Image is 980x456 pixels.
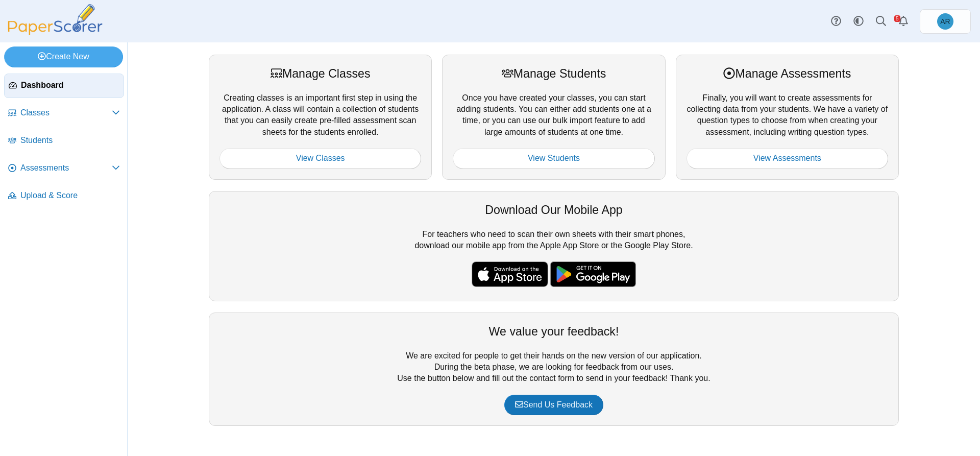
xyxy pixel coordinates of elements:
div: Manage Students [453,65,654,82]
span: Students [20,135,120,146]
a: Students [4,129,124,153]
a: View Assessments [687,148,888,169]
a: Upload & Score [4,184,124,208]
a: View Students [453,148,654,169]
div: For teachers who need to scan their own sheets with their smart phones, download our mobile app f... [209,191,899,301]
img: apple-store-badge.svg [472,261,548,287]
img: google-play-badge.png [550,261,636,287]
a: PaperScorer [4,28,106,37]
span: Alejandro Renteria [940,18,950,25]
div: Download Our Mobile App [219,202,888,218]
div: We value your feedback! [219,323,888,340]
span: Upload & Score [20,190,120,201]
a: Classes [4,101,124,126]
a: Assessments [4,156,124,181]
div: Once you have created your classes, you can start adding students. You can either add students on... [442,55,665,179]
a: Alerts [892,10,915,33]
a: Send Us Feedback [504,395,603,415]
div: We are excited for people to get their hands on the new version of our application. During the be... [209,313,899,426]
div: Manage Classes [219,65,421,82]
img: PaperScorer [4,4,106,35]
a: Dashboard [4,74,124,98]
div: Creating classes is an important first step in using the application. A class will contain a coll... [209,55,432,179]
a: Alejandro Renteria [920,9,971,34]
a: Create New [4,46,123,67]
div: Manage Assessments [687,65,888,82]
span: Alejandro Renteria [937,13,953,30]
span: Dashboard [21,80,119,91]
span: Assessments [20,162,112,174]
span: Send Us Feedback [515,400,593,409]
a: View Classes [219,148,421,169]
span: Classes [20,107,112,118]
div: Finally, you will want to create assessments for collecting data from your students. We have a va... [676,55,899,179]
